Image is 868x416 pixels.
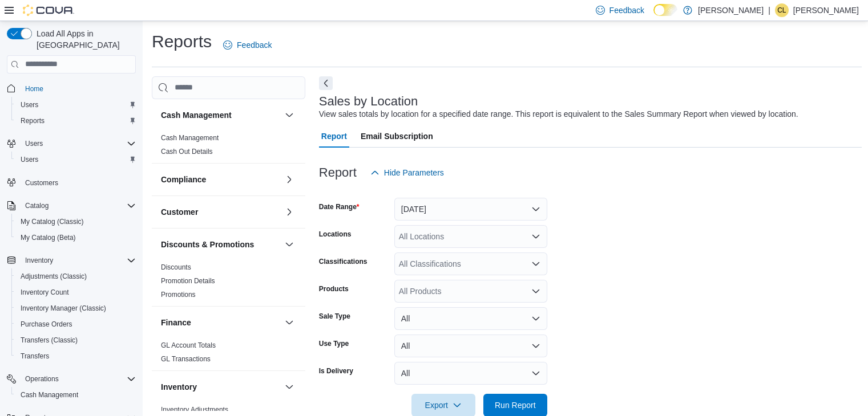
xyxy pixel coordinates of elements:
span: Dark Mode [653,16,654,17]
span: Email Subscription [361,125,433,148]
label: Classifications [319,257,368,266]
div: View sales totals by location for a specified date range. This report is equivalent to the Sales ... [319,108,798,120]
a: My Catalog (Classic) [16,215,88,229]
span: Inventory Manager (Classic) [16,301,136,315]
span: Promotions [161,290,196,299]
a: GL Transactions [161,355,211,363]
span: Reports [16,114,136,128]
span: Load All Apps in [GEOGRAPHIC_DATA] [32,28,136,51]
span: Users [21,155,38,164]
button: Users [11,97,140,113]
span: My Catalog (Classic) [16,215,136,229]
button: Inventory Count [11,284,140,300]
button: Catalog [21,199,53,213]
button: Inventory [2,252,140,268]
div: Finance [152,338,305,370]
h3: Discounts & Promotions [161,239,254,250]
button: Users [11,152,140,168]
a: Cash Out Details [161,148,213,156]
span: Hide Parameters [384,167,444,178]
span: Purchase Orders [21,320,72,329]
span: Customers [21,176,136,190]
span: Discounts [161,263,191,272]
span: Transfers (Classic) [21,336,78,345]
span: Report [321,125,347,148]
h3: Cash Management [161,109,232,121]
span: CL [777,3,786,17]
span: Purchase Orders [16,317,136,331]
button: Open list of options [531,259,540,268]
button: Catalog [2,198,140,214]
a: Cash Management [16,388,83,402]
button: Inventory [21,254,58,267]
span: Inventory Adjustments [161,405,228,414]
a: GL Account Totals [161,341,216,349]
h3: Report [319,166,357,180]
button: Open list of options [531,287,540,296]
span: My Catalog (Beta) [16,231,136,244]
label: Date Range [319,202,360,211]
span: Feedback [609,5,644,16]
span: Adjustments (Classic) [16,270,136,283]
span: Users [21,100,38,109]
a: Home [21,82,48,96]
a: Transfers (Classic) [16,333,82,347]
h3: Inventory [161,381,197,393]
button: Users [21,137,47,150]
a: Feedback [219,34,276,56]
button: Purchase Orders [11,316,140,332]
span: Users [16,98,136,112]
a: Discounts [161,263,191,271]
button: My Catalog (Classic) [11,214,140,230]
a: Promotion Details [161,277,215,285]
button: Hide Parameters [366,161,449,184]
button: Home [2,80,140,97]
a: Adjustments (Classic) [16,270,91,283]
span: Feedback [237,39,272,51]
span: Transfers [21,352,49,361]
span: GL Account Totals [161,341,216,350]
a: Inventory Adjustments [161,406,228,414]
label: Locations [319,230,352,239]
a: Users [16,153,43,166]
button: Inventory Manager (Classic) [11,300,140,316]
button: Inventory [282,380,296,394]
button: Compliance [161,174,280,185]
span: Home [21,81,136,96]
button: Reports [11,113,140,129]
p: | [768,3,770,17]
button: Users [2,136,140,152]
button: Finance [282,316,296,329]
span: Home [25,84,43,93]
button: Discounts & Promotions [282,238,296,251]
button: Cash Management [11,387,140,403]
button: Customer [282,205,296,219]
span: My Catalog (Classic) [21,217,84,226]
span: Users [16,153,136,166]
span: Adjustments (Classic) [21,272,87,281]
span: Inventory Manager (Classic) [21,304,106,313]
button: My Catalog (Beta) [11,230,140,246]
span: Customers [25,178,58,187]
button: Adjustments (Classic) [11,268,140,284]
p: [PERSON_NAME] [793,3,859,17]
span: Cash Management [161,133,219,142]
span: Operations [25,374,59,384]
a: Transfers [16,349,54,363]
a: Cash Management [161,134,219,142]
button: [DATE] [394,198,547,221]
span: Users [21,137,136,150]
span: Reports [21,116,45,125]
div: Carissa Lavalle [775,3,789,17]
img: Cova [23,5,74,16]
span: GL Transactions [161,354,211,364]
button: Inventory [161,381,280,393]
button: Cash Management [161,109,280,121]
p: [PERSON_NAME] [698,3,764,17]
button: Cash Management [282,108,296,122]
span: Users [25,139,43,148]
button: Next [319,76,333,90]
button: All [394,362,547,385]
span: Cash Management [16,388,136,402]
div: Cash Management [152,131,305,163]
